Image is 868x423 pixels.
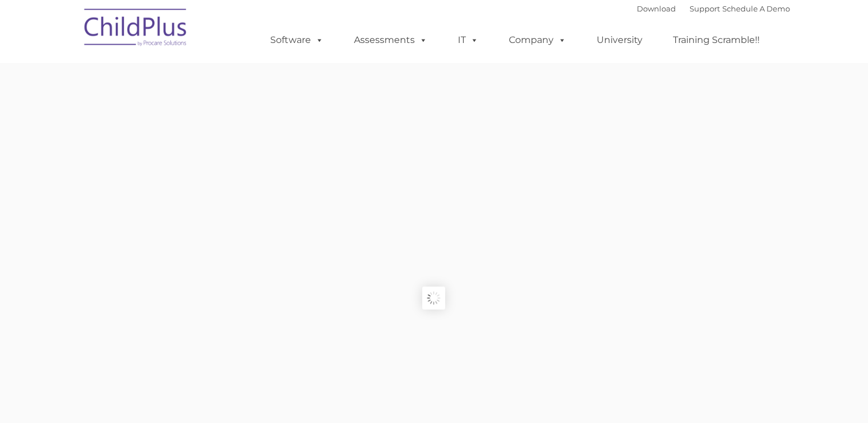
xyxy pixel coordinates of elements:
[722,4,790,13] a: Schedule A Demo
[585,29,654,52] a: University
[637,4,676,13] a: Download
[259,29,335,52] a: Software
[342,29,439,52] a: Assessments
[79,1,193,58] img: ChildPlus by Procare Solutions
[690,4,720,13] a: Support
[661,29,771,52] a: Training Scramble!!
[497,29,578,52] a: Company
[446,29,490,52] a: IT
[637,4,790,13] font: |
